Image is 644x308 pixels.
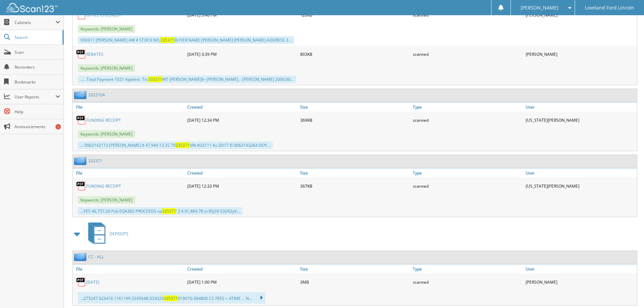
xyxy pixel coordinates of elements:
div: ...275247 023416 1161199 334564B 033020 01907G 004800 CC FEES = XTIME ... N... [78,292,265,304]
a: Type [411,102,524,112]
a: User [524,264,637,274]
div: 939311 [PERSON_NAME] AW ¥ STOCK NO, BUYER NAME [PERSON_NAME] [PERSON_NAME] ADDRESS 3... [78,36,294,44]
div: ...YES 46,757.20 Pub EQA302 PROCEEDS na ‘ 2 $ 91,884.78 io R3jS9 S3)/92y¥... [78,207,242,215]
span: 335371 [162,208,176,214]
div: ..... Total Payment 1021 Applied : To: WT-[PERSON_NAME]$--[PERSON_NAME], : [PERSON_NAME] 2000.00... [78,75,296,83]
a: File [73,102,186,112]
a: FUNDING RECEIPT [86,117,121,123]
span: Cabinets [15,20,55,25]
a: 332371 [88,158,102,164]
div: [DATE] 12:33 PM [186,179,299,193]
a: Type [411,264,524,274]
img: PDF.png [76,49,86,59]
span: Loveland Ford Lincoln [585,6,634,10]
div: scanned [411,113,524,127]
span: Keywords: [PERSON_NAME] [78,196,135,204]
img: folder2.png [74,253,88,261]
a: 332210A [88,92,105,98]
div: 369KB [299,113,411,127]
span: Announcements [15,124,60,129]
span: 335371 [175,142,190,148]
span: Search [15,34,59,40]
a: FUNDING RECEIPT [86,183,121,189]
div: 367KB [299,179,411,193]
a: Size [299,264,411,274]
a: CC - ALL [88,254,104,260]
span: Keywords: [PERSON_NAME] [78,25,135,33]
div: 3MB [299,275,411,289]
img: folder2.png [74,91,88,99]
div: [PERSON_NAME] [524,47,637,61]
span: Bookmarks [15,79,60,85]
span: Scan [15,49,60,55]
a: Created [186,168,299,177]
div: [US_STATE][PERSON_NAME] [524,113,637,127]
a: User [524,102,637,112]
span: Keywords: [PERSON_NAME] [78,64,135,72]
span: 335371 [148,76,162,82]
img: PDF.png [76,277,86,287]
div: 803KB [299,47,411,61]
a: User [524,168,637,177]
a: Type [411,168,524,177]
span: Reminders [15,64,60,70]
img: folder2.png [74,157,88,165]
div: [PERSON_NAME] [524,275,637,289]
div: 1 [55,124,61,129]
img: PDF.png [76,115,86,125]
span: 335371 [164,295,178,301]
div: scanned [411,179,524,193]
div: [DATE] 12:34 PM [186,113,299,127]
span: 335371 [160,37,174,43]
a: DEPOSITS [84,220,128,247]
img: PDF.png [76,181,86,191]
span: [PERSON_NAME] [521,6,558,10]
div: [DATE] 3:39 PM [186,47,299,61]
a: Size [299,168,411,177]
div: ... 0063142113 [PERSON_NAME] $ 47,944.13 2S 79 VIN #32111 As D017 © 0063143264 DOY... [78,141,273,149]
div: scanned [411,275,524,289]
a: Size [299,102,411,112]
span: User Reports [15,94,55,100]
div: [DATE] 1:00 PM [186,275,299,289]
div: [US_STATE][PERSON_NAME] [524,179,637,193]
a: Created [186,102,299,112]
a: Created [186,264,299,274]
a: [DATE] [86,279,99,285]
span: Keywords: [PERSON_NAME] [78,130,135,138]
a: REBATES [86,51,103,57]
img: scan123-logo-white.svg [7,3,57,12]
a: File [73,264,186,274]
div: scanned [411,47,524,61]
a: File [73,168,186,177]
span: DEPOSITS [110,231,128,237]
span: Help [15,109,60,115]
